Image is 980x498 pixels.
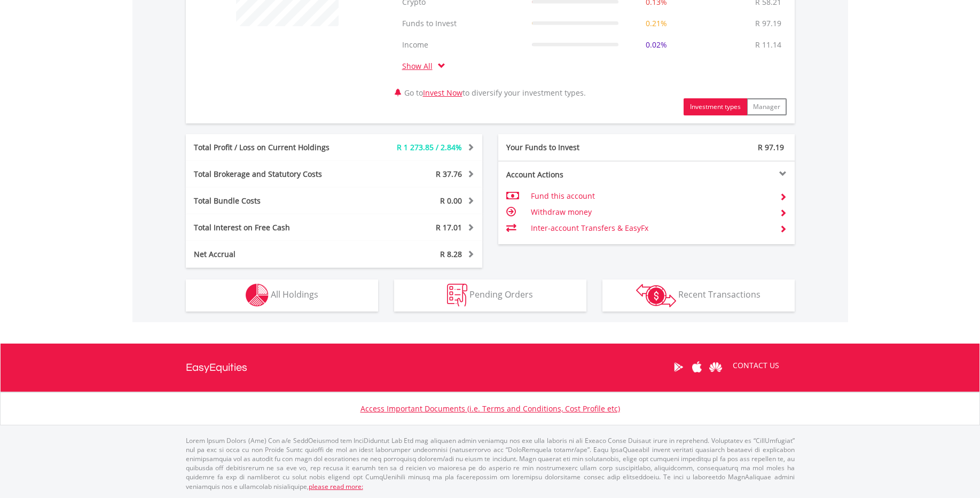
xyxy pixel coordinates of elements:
a: Google Play [669,351,688,384]
button: Recent Transactions [602,279,795,312]
a: Huawei [707,351,725,384]
div: Account Actions [498,169,647,180]
div: Net Accrual [186,249,359,260]
button: Pending Orders [394,279,586,312]
td: R 11.14 [750,34,787,56]
span: R 0.00 [440,196,462,206]
button: Investment types [684,98,747,115]
span: R 8.28 [440,249,462,259]
img: holdings-wht.png [246,284,269,307]
p: Lorem Ipsum Dolors (Ame) Con a/e SeddOeiusmod tem InciDiduntut Lab Etd mag aliquaen admin veniamq... [186,436,795,491]
div: Your Funds to Invest [498,142,647,153]
span: Pending Orders [469,289,533,300]
span: Recent Transactions [678,289,761,300]
a: Apple [688,351,707,384]
a: EasyEquities [186,344,247,392]
span: R 37.76 [436,169,462,179]
a: Access Important Documents (i.e. Terms and Conditions, Cost Profile etc) [360,403,620,414]
button: All Holdings [186,279,378,312]
a: please read more: [309,482,363,491]
td: R 97.19 [750,13,787,34]
td: Withdraw money [531,204,771,220]
button: Manager [747,98,787,115]
span: R 1 273.85 / 2.84% [397,142,462,152]
span: All Holdings [271,289,318,300]
td: Income [397,34,527,56]
img: transactions-zar-wht.png [636,284,676,307]
td: Inter-account Transfers & EasyFx [531,220,771,236]
div: Total Brokerage and Statutory Costs [186,169,359,180]
div: Total Profit / Loss on Current Holdings [186,142,359,153]
a: Invest Now [423,88,462,98]
span: R 97.19 [758,142,784,152]
div: Total Interest on Free Cash [186,222,359,233]
td: Funds to Invest [397,13,527,34]
td: Fund this account [531,188,771,204]
div: Total Bundle Costs [186,196,359,206]
a: CONTACT US [725,351,787,380]
span: R 17.01 [436,222,462,232]
td: 0.02% [624,34,689,56]
a: Show All [402,61,438,71]
td: 0.21% [624,13,689,34]
img: pending_instructions-wht.png [447,284,467,307]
